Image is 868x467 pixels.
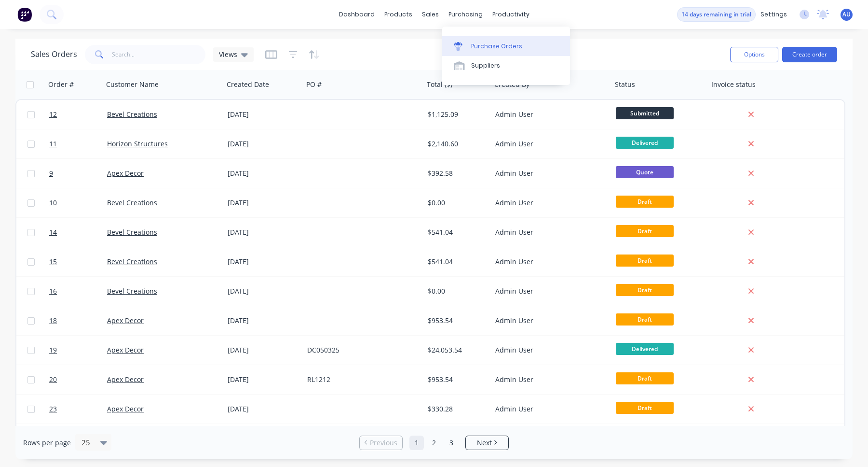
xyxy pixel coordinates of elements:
[616,137,674,149] span: Delivered
[228,316,299,325] div: [DATE]
[360,438,402,448] a: Previous page
[428,345,485,355] div: $24,053.54
[616,372,674,384] span: Draft
[107,169,144,178] a: Apex Decor
[49,159,107,188] a: 9
[107,139,168,148] a: Horizon Structures
[616,166,674,178] span: Quote
[49,286,57,296] span: 16
[49,247,107,276] a: 15
[409,436,424,450] a: Page 1 is your current page
[49,139,57,149] span: 11
[616,255,674,267] span: Draft
[49,169,53,178] span: 9
[477,438,492,448] span: Next
[49,316,57,325] span: 18
[427,80,452,89] div: Total ($)
[428,198,485,208] div: $0.00
[495,257,602,267] div: Admin User
[107,345,144,354] a: Apex Decor
[488,7,534,22] div: productivity
[428,227,485,237] div: $541.04
[49,404,57,414] span: 23
[107,257,157,266] a: Bevel Creations
[106,80,159,89] div: Customer Name
[306,80,322,89] div: PO #
[112,45,206,64] input: Search...
[49,100,107,129] a: 12
[307,375,414,384] div: RL1212
[380,7,417,22] div: products
[495,286,602,296] div: Admin User
[711,80,756,89] div: Invoice status
[307,345,414,355] div: DC050325
[49,227,57,237] span: 14
[616,343,674,355] span: Delivered
[428,139,485,149] div: $2,140.60
[428,110,485,119] div: $1,125.09
[228,198,299,208] div: [DATE]
[466,438,508,448] a: Next page
[49,257,57,267] span: 15
[428,257,485,267] div: $541.04
[107,110,157,119] a: Bevel Creations
[228,139,299,149] div: [DATE]
[428,375,485,384] div: $953.54
[444,436,459,450] a: Page 3
[428,286,485,296] div: $0.00
[107,198,157,207] a: Bevel Creations
[107,316,144,325] a: Apex Decor
[49,218,107,247] a: 14
[495,169,602,178] div: Admin User
[616,107,674,119] span: Submitted
[616,284,674,296] span: Draft
[228,110,299,119] div: [DATE]
[228,345,299,355] div: [DATE]
[471,42,522,51] div: Purchase Orders
[442,36,570,56] a: Purchase Orders
[227,80,269,89] div: Created Date
[495,139,602,149] div: Admin User
[49,375,57,384] span: 20
[48,80,74,89] div: Order #
[495,375,602,384] div: Admin User
[756,7,792,22] div: settings
[677,7,756,22] button: 14 days remaining in trial
[495,198,602,208] div: Admin User
[49,188,107,217] a: 10
[495,227,602,237] div: Admin User
[370,438,397,448] span: Previous
[495,110,602,119] div: Admin User
[49,198,57,208] span: 10
[49,129,107,158] a: 11
[49,110,57,119] span: 12
[49,365,107,394] a: 20
[228,404,299,414] div: [DATE]
[228,257,299,267] div: [DATE]
[495,404,602,414] div: Admin User
[107,404,144,413] a: Apex Decor
[428,404,485,414] div: $330.28
[471,61,500,70] div: Suppliers
[428,169,485,178] div: $392.58
[427,436,441,450] a: Page 2
[49,395,107,424] a: 23
[17,7,32,22] img: Factory
[428,316,485,325] div: $953.54
[730,47,778,62] button: Options
[49,336,107,365] a: 19
[417,7,444,22] div: sales
[107,286,157,296] a: Bevel Creations
[444,7,488,22] div: purchasing
[219,49,237,59] span: Views
[615,80,635,89] div: Status
[228,375,299,384] div: [DATE]
[495,345,602,355] div: Admin User
[107,227,157,237] a: Bevel Creations
[49,277,107,306] a: 16
[49,345,57,355] span: 19
[228,286,299,296] div: [DATE]
[23,438,71,448] span: Rows per page
[495,316,602,325] div: Admin User
[228,169,299,178] div: [DATE]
